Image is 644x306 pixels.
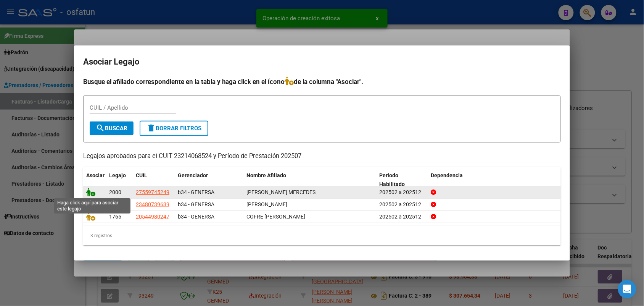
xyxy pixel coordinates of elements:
span: Legajo [109,172,126,178]
span: SOSA UMA MERCEDES [246,189,316,195]
span: Asociar [86,172,105,178]
button: Buscar [90,121,134,135]
span: TAZZIOLI MARCOS FABIAN [246,201,287,207]
h4: Busque el afiliado correspondiente en la tabla y haga click en el ícono de la columna "Asociar". [83,77,561,87]
h2: Asociar Legajo [83,55,561,69]
span: Dependencia [431,172,463,178]
datatable-header-cell: Dependencia [428,167,561,193]
datatable-header-cell: Asociar [83,167,106,193]
span: Borrar Filtros [147,125,201,132]
span: 1765 [109,214,121,220]
span: b34 - GENERSA [178,189,214,195]
span: 1894 [109,201,121,207]
datatable-header-cell: Nombre Afiliado [243,167,377,193]
button: Borrar Filtros [140,121,208,136]
datatable-header-cell: Legajo [106,167,133,193]
div: 202502 a 202512 [380,200,425,209]
mat-icon: delete [147,123,156,133]
span: COFRE ANGEL MICHEL [246,214,305,220]
span: Gerenciador [178,172,208,178]
span: b34 - GENERSA [178,214,214,220]
datatable-header-cell: Periodo Habilitado [377,167,428,193]
div: 202502 a 202512 [380,188,425,197]
span: 23480739639 [136,201,169,207]
span: Nombre Afiliado [246,172,286,178]
span: 27559745249 [136,189,169,195]
div: 3 registros [83,226,561,245]
div: Open Intercom Messenger [618,280,636,298]
span: Buscar [96,125,127,132]
datatable-header-cell: Gerenciador [175,167,243,193]
span: Periodo Habilitado [380,172,405,187]
span: CUIL [136,172,147,178]
span: 2000 [109,189,121,195]
span: b34 - GENERSA [178,201,214,207]
span: 20544980247 [136,214,169,220]
datatable-header-cell: CUIL [133,167,175,193]
div: 202502 a 202512 [380,212,425,221]
p: Legajos aprobados para el CUIT 23214068524 y Período de Prestación 202507 [83,152,561,161]
mat-icon: search [96,123,105,133]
